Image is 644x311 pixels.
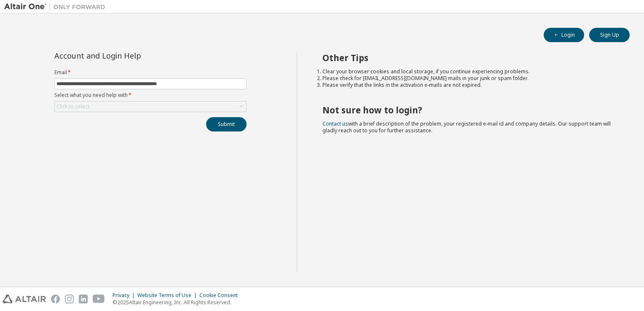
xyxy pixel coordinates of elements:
[137,292,199,299] div: Website Terms of Use
[113,299,243,306] p: © 2025 Altair Engineering, Inc. All Rights Reserved.
[322,105,615,115] h2: Not sure how to login?
[544,28,584,42] button: Login
[65,295,74,303] img: instagram.svg
[54,92,247,99] label: Select what you need help with
[93,295,105,303] img: youtube.svg
[322,68,615,75] li: Clear your browser cookies and local storage, if you continue experiencing problems.
[56,103,89,110] div: Click to select
[199,292,243,299] div: Cookie Consent
[589,28,630,42] button: Sign Up
[54,69,247,76] label: Email
[322,120,348,127] a: Contact us
[322,82,615,88] li: Please verify that the links in the activation e-mails are not expired.
[3,295,46,303] img: altair_logo.svg
[51,295,60,303] img: facebook.svg
[322,75,615,82] li: Please check for [EMAIL_ADDRESS][DOMAIN_NAME] mails in your junk or spam folder.
[206,117,247,131] button: Submit
[322,120,611,134] span: with a brief description of the problem, your registered e-mail id and company details. Our suppo...
[55,102,246,112] div: Click to select
[54,52,208,59] div: Account and Login Help
[4,3,110,11] img: Altair One
[322,52,615,63] h2: Other Tips
[79,295,88,303] img: linkedin.svg
[113,292,137,299] div: Privacy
